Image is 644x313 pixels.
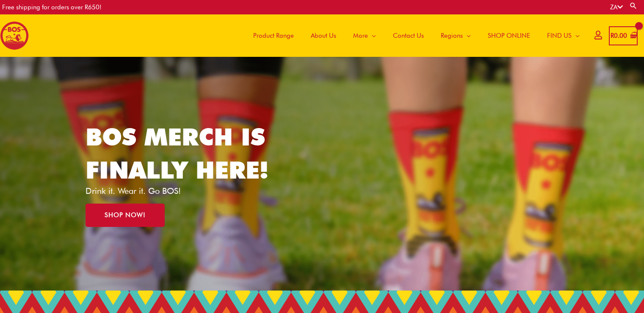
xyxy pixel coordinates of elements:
span: About Us [311,23,336,48]
span: R [611,32,614,39]
a: SHOP NOW! [86,204,165,227]
span: Product Range [253,23,294,48]
a: Regions [432,14,479,57]
p: Drink it. Wear it. Go BOS! [86,187,281,195]
bdi: 0.00 [611,32,627,39]
a: View Shopping Cart, empty [609,26,638,45]
a: Product Range [245,14,302,57]
span: SHOP ONLINE [488,23,530,48]
nav: Site Navigation [238,14,588,57]
a: BOS MERCH IS FINALLY HERE! [86,123,268,184]
a: Contact Us [384,14,432,57]
a: ZA [610,3,623,11]
a: SHOP ONLINE [479,14,539,57]
a: More [345,14,384,57]
span: More [353,23,368,48]
span: SHOP NOW! [105,212,146,218]
span: Contact Us [393,23,424,48]
a: Search button [629,2,638,10]
span: Regions [441,23,463,48]
span: FIND US [547,23,572,48]
a: About Us [302,14,345,57]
